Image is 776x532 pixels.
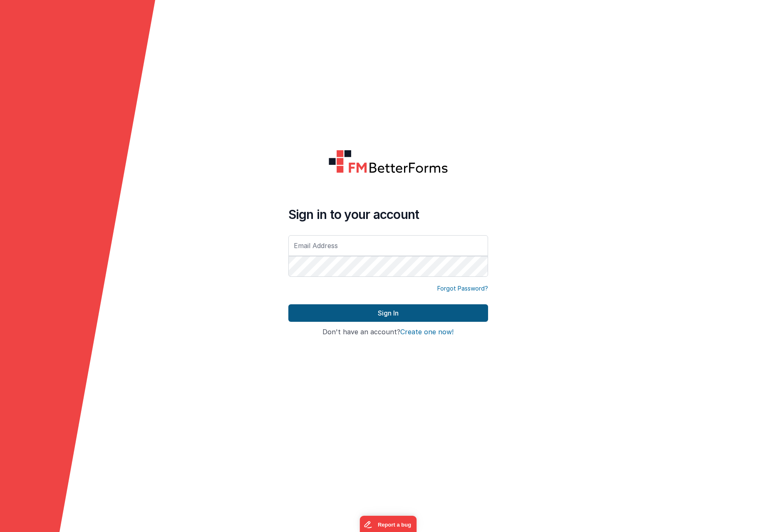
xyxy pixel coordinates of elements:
button: Sign In [288,304,488,322]
button: Create one now! [400,328,454,336]
a: Forgot Password? [437,284,488,293]
h4: Sign in to your account [288,207,488,222]
h4: Don't have an account? [288,328,488,336]
input: Email Address [288,235,488,256]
